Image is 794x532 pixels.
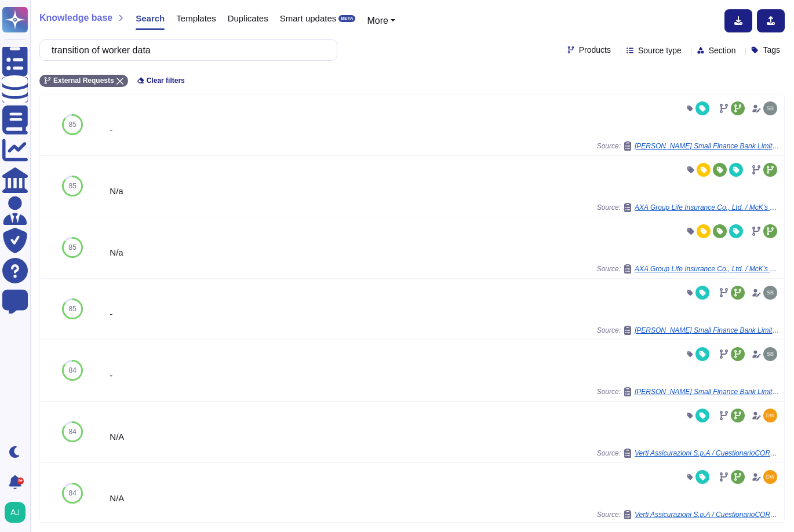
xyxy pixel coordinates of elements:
[338,15,355,22] div: BETA
[110,187,780,195] div: N/a
[635,388,780,395] span: [PERSON_NAME] Small Finance Bank Limited / 0000015666 - FW: [PERSON_NAME] SFB - Vendor creation r...
[763,101,777,115] img: user
[280,14,337,23] span: Smart updates
[53,77,114,84] span: External Requests
[638,46,682,54] span: Source type
[110,125,780,134] div: -
[46,40,325,60] input: Search a question or template...
[763,347,777,361] img: user
[597,141,780,151] span: Source:
[635,327,780,334] span: [PERSON_NAME] Small Finance Bank Limited / 0000015666 - FW: [PERSON_NAME] SFB - Vendor creation r...
[228,14,268,23] span: Duplicates
[597,510,780,519] span: Source:
[68,183,76,190] span: 85
[597,264,780,274] span: Source:
[763,46,780,54] span: Tags
[635,265,780,272] span: AXA Group Life Insurance Co., Ltd. / McK's company profile for RFP
[2,500,34,525] button: user
[763,286,777,300] img: user
[367,16,388,25] span: More
[635,204,780,211] span: AXA Group Life Insurance Co., Ltd. / McK's company profile for RFP
[17,478,24,484] div: 9+
[68,428,76,435] span: 84
[367,14,395,28] button: More
[68,121,76,128] span: 85
[635,143,780,150] span: [PERSON_NAME] Small Finance Bank Limited / 0000015666 - FW: [PERSON_NAME] SFB - Vendor creation r...
[110,248,780,257] div: N/a
[110,494,780,502] div: N/A
[763,409,777,422] img: user
[5,502,26,523] img: user
[68,367,76,374] span: 84
[68,305,76,312] span: 85
[39,13,112,23] span: Knowledge base
[597,203,780,212] span: Source:
[597,449,780,458] span: Source:
[579,46,611,54] span: Products
[635,511,780,518] span: Verti Assicurazioni S.p.A / CuestionarioCORE ENG Skypher
[68,490,76,497] span: 84
[597,387,780,396] span: Source:
[136,14,165,23] span: Search
[763,470,777,484] img: user
[68,244,76,251] span: 85
[110,371,780,380] div: -
[110,432,780,441] div: N/A
[709,46,736,54] span: Section
[147,77,185,84] span: Clear filters
[597,326,780,335] span: Source:
[176,14,216,23] span: Templates
[110,309,780,318] div: -
[635,450,780,457] span: Verti Assicurazioni S.p.A / CuestionarioCORE ENG Skypher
